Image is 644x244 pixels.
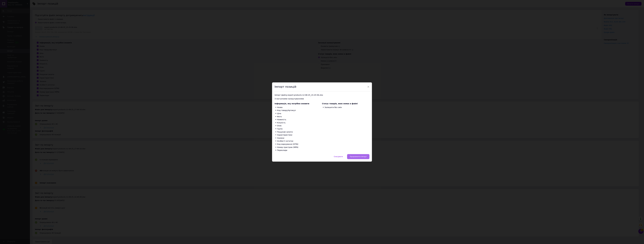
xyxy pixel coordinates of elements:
span: Інформація, яку потрібно оновити [275,103,309,105]
button: Продовжити імпорт [347,154,369,159]
div: Імпорт позицій [272,82,372,91]
span: Скасувати [334,156,343,157]
span: × [367,85,369,89]
li: Знижки [275,137,322,140]
li: Код товару/Артикул [275,109,322,112]
li: Код маркування (GTIN) [275,143,322,146]
div: З наступними налаштуваннями [275,98,369,100]
li: Наявність [275,118,322,121]
li: Характеристики [275,134,322,137]
li: Ціна [275,112,322,115]
span: Продовжити імпорт [350,156,367,157]
li: Група [275,127,322,130]
li: Переклади [275,149,322,152]
div: Імпорт файлу: export-products-12-08-25_15-25-56.xlsx [275,94,369,96]
li: Залишити без змін [322,106,369,109]
li: Номер пристрою (MPN) [275,146,322,149]
li: Назва [275,106,322,109]
li: Кількість [275,121,322,124]
button: Скасувати [331,154,345,159]
span: Статус товарів, яких немає в файлі [322,103,358,105]
li: Опис [275,124,322,127]
li: Особисті нотатки [275,140,322,143]
li: Фото [275,115,322,118]
li: Пошукові запити [275,130,322,134]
